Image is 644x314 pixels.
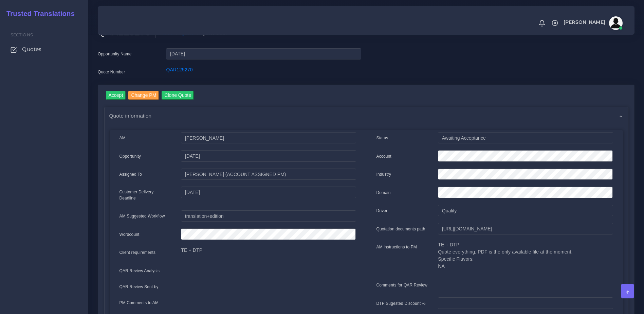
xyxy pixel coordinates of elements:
label: Quote Number [98,69,125,75]
label: AM [119,135,126,141]
label: Quotation documents path [376,226,425,232]
label: QAR Review Sent by [119,284,159,290]
img: avatar [609,16,623,30]
a: Trusted Translations [2,8,75,19]
input: pm [181,169,356,180]
span: Quote information [109,112,152,120]
p: TE + DTP [181,247,356,254]
label: DTP Sugested Discount % [376,300,426,307]
label: Comments for QAR Review [376,282,427,288]
a: [PERSON_NAME]avatar [560,16,625,30]
input: Change PM [128,91,159,100]
label: Driver [376,208,388,214]
input: Clone Quote [162,91,194,100]
label: Industry [376,171,391,177]
span: [PERSON_NAME] [564,20,605,24]
a: QAR125270 [166,67,192,72]
span: Sections [11,32,33,37]
label: Domain [376,190,391,196]
label: Wordcount [119,231,140,238]
label: Status [376,135,388,141]
label: PM Comments to AM [119,300,159,306]
label: AM instructions to PM [376,244,417,250]
label: Customer Delivery Deadline [119,189,171,201]
label: Assigned To [119,171,142,177]
a: Quotes [5,42,83,56]
label: Client requirements [119,249,156,256]
span: Quotes [22,46,41,53]
div: Quote information [105,107,628,124]
label: Account [376,153,391,159]
input: Accept [106,91,126,100]
label: AM Suggested Workflow [119,213,165,219]
p: TE + DTP Quote everything. PDF is the only available file at the moment. Specific Flavors: NA [438,241,613,270]
label: QAR Review Analysis [119,268,160,274]
label: Opportunity Name [98,51,132,57]
label: Opportunity [119,153,141,159]
h2: Trusted Translations [2,10,75,18]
